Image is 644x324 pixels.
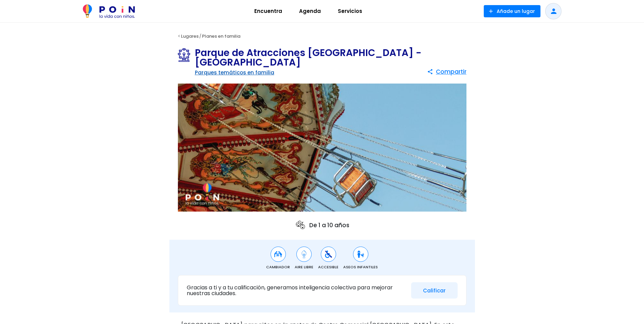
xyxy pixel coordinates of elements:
[295,220,349,231] p: De 1 a 10 años
[178,48,195,62] img: Parques temáticos en familia
[187,285,406,296] p: Gracias a ti y a tu calificación, generamos inteligencia colectiva para mejorar nuestras ciudades.
[296,6,324,17] span: Agenda
[291,3,329,19] a: Agenda
[335,6,365,17] span: Servicios
[300,250,308,258] img: Aire Libre
[427,66,466,78] button: Compartir
[274,250,282,258] img: Cambiador
[169,31,475,41] div: < /
[178,84,466,212] img: Parque de Atracciones Sould Park - La Vaguada
[329,3,371,19] a: Servicios
[295,220,306,231] img: ages icon
[181,33,199,39] a: Lugares
[266,264,290,270] span: Cambiador
[343,264,378,270] span: Aseos infantiles
[411,282,458,299] button: Calificar
[83,4,135,18] img: POiN
[484,5,540,17] button: Añade un lugar
[195,69,274,76] a: Parques temáticos en familia
[356,250,365,258] img: Aseos infantiles
[324,250,333,258] img: Accesible
[246,3,291,19] a: Encuentra
[318,264,338,270] span: Accesible
[251,6,285,17] span: Encuentra
[295,264,313,270] span: Aire Libre
[195,48,427,67] h1: Parque de Atracciones [GEOGRAPHIC_DATA] - [GEOGRAPHIC_DATA]
[202,33,240,39] a: Planes en familia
